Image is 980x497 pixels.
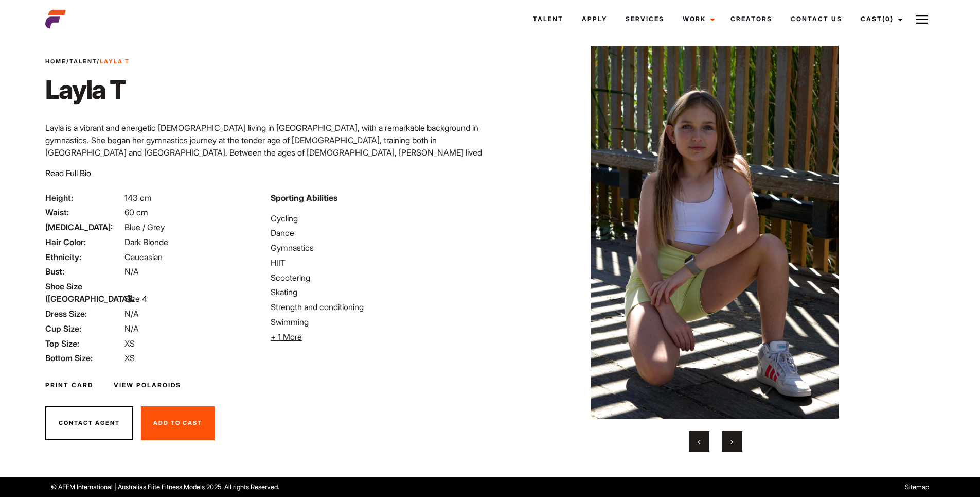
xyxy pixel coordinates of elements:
span: Caucasian [124,252,163,262]
span: Ethnicity: [45,251,122,263]
span: N/A [124,266,139,277]
a: Cast(0) [851,5,909,33]
span: 143 cm [124,193,152,203]
span: Top Size: [45,337,122,350]
img: image5 2 [514,46,915,419]
a: Services [616,5,673,33]
a: Talent [69,58,97,65]
img: Burger icon [916,13,928,26]
span: + 1 More [271,332,302,342]
span: Shoe Size ([GEOGRAPHIC_DATA]): [45,280,122,305]
span: (0) [882,15,894,23]
a: Apply [573,5,616,33]
button: Read Full Bio [45,167,91,179]
span: Height: [45,192,122,204]
span: XS [124,338,135,349]
span: Hair Color: [45,236,122,248]
span: 60 cm [124,207,148,217]
span: Cup Size: [45,322,122,335]
strong: Sporting Abilities [271,193,337,203]
li: Swimming [271,316,484,328]
a: Contact Us [781,5,851,33]
li: Gymnastics [271,242,484,254]
li: HIIT [271,256,484,269]
span: Waist: [45,206,122,218]
li: Dance [271,227,484,239]
span: N/A [124,323,139,334]
img: cropped-aefm-brand-fav-22-square.png [45,9,66,29]
span: Dark Blonde [124,237,168,247]
a: Talent [524,5,573,33]
span: N/A [124,309,139,319]
li: Cycling [271,212,484,225]
span: Bottom Size: [45,352,122,364]
span: Size 4 [124,294,147,304]
span: Bust: [45,265,122,278]
span: Blue / Grey [124,222,165,232]
span: Next [730,436,733,447]
a: Work [673,5,721,33]
a: View Polaroids [114,381,181,390]
a: Sitemap [905,483,929,491]
span: Dress Size: [45,307,122,320]
p: Layla is a vibrant and energetic [DEMOGRAPHIC_DATA] living in [GEOGRAPHIC_DATA], with a remarkabl... [45,122,484,196]
button: Add To Cast [141,406,215,440]
li: Strength and conditioning [271,301,484,313]
span: [MEDICAL_DATA]: [45,221,122,233]
span: Read Full Bio [45,168,91,178]
button: Contact Agent [45,406,133,440]
a: Home [45,58,66,65]
li: Skating [271,286,484,298]
a: Print Card [45,381,93,390]
strong: Layla T [100,58,130,65]
span: / / [45,57,130,66]
p: © AEFM International | Australias Elite Fitness Models 2025. All rights Reserved. [51,482,558,492]
li: Scootering [271,271,484,284]
span: Add To Cast [153,419,202,426]
a: Creators [721,5,781,33]
span: Previous [698,436,700,447]
span: XS [124,353,135,363]
h1: Layla T [45,74,130,105]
